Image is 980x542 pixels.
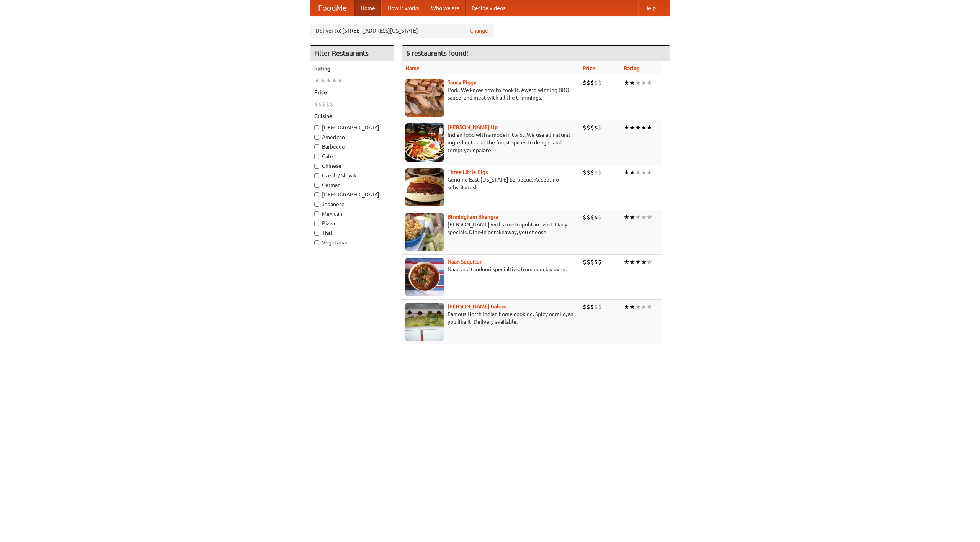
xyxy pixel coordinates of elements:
[594,168,598,177] li: $
[594,303,598,311] li: $
[583,213,586,221] li: $
[583,65,595,71] a: Price
[624,258,629,266] li: ★
[624,65,640,71] a: Rating
[594,79,598,87] li: $
[310,0,354,16] a: FoodMe
[448,259,482,265] b: Naan Sequitur
[583,258,586,266] li: $
[314,191,390,198] label: [DEMOGRAPHIC_DATA]
[314,219,390,227] label: Pizza
[590,79,594,87] li: $
[583,168,586,177] li: $
[326,76,332,85] li: ★
[332,76,337,85] li: ★
[314,183,319,188] input: German
[586,213,590,221] li: $
[583,79,586,87] li: $
[590,123,594,132] li: $
[405,123,444,162] img: curryup.jpg
[405,65,420,71] a: Name
[314,172,390,179] label: Czech / Slovak
[641,168,647,177] li: ★
[405,168,444,206] img: littlepigs.jpg
[586,303,590,311] li: $
[314,133,390,141] label: American
[448,214,498,220] a: Birmingham Bhangra
[314,239,390,246] label: Vegetarian
[448,79,476,85] a: Saucy Piggy
[314,152,390,160] label: Cafe
[635,79,641,87] li: ★
[448,124,498,130] a: [PERSON_NAME] Up
[629,258,635,266] li: ★
[641,213,647,221] li: ★
[448,303,506,309] b: [PERSON_NAME] Galore
[624,168,629,177] li: ★
[314,144,319,149] input: Barbecue
[314,181,390,189] label: German
[314,221,319,226] input: Pizza
[314,192,319,197] input: [DEMOGRAPHIC_DATA]
[406,49,468,57] ng-pluralize: 6 restaurants found!
[635,123,641,132] li: ★
[318,100,322,108] li: $
[594,123,598,132] li: $
[586,168,590,177] li: $
[647,123,652,132] li: ★
[314,164,319,169] input: Chinese
[314,231,319,236] input: Thai
[583,303,586,311] li: $
[314,210,390,218] label: Mexican
[590,258,594,266] li: $
[310,46,394,61] h4: Filter Restaurants
[598,123,602,132] li: $
[598,258,602,266] li: $
[586,123,590,132] li: $
[598,303,602,311] li: $
[624,79,629,87] li: ★
[635,303,641,311] li: ★
[405,303,444,341] img: currygalore.jpg
[635,213,641,221] li: ★
[641,303,647,311] li: ★
[310,24,494,38] div: Deliver to: [STREET_ADDRESS][US_STATE]
[594,258,598,266] li: $
[590,168,594,177] li: $
[624,213,629,221] li: ★
[647,213,652,221] li: ★
[381,0,425,16] a: How it works
[320,76,326,85] li: ★
[465,0,511,16] a: Recipe videos
[629,168,635,177] li: ★
[641,258,647,266] li: ★
[583,123,586,132] li: $
[314,125,319,130] input: [DEMOGRAPHIC_DATA]
[586,79,590,87] li: $
[314,124,390,131] label: [DEMOGRAPHIC_DATA]
[635,258,641,266] li: ★
[586,258,590,266] li: $
[590,213,594,221] li: $
[314,143,390,151] label: Barbecue
[647,79,652,87] li: ★
[405,176,577,191] p: Genuine East [US_STATE] barbecue. Accept no substitutes!
[354,0,381,16] a: Home
[624,303,629,311] li: ★
[598,168,602,177] li: $
[314,112,390,120] h5: Cuisine
[314,173,319,178] input: Czech / Slovak
[641,79,647,87] li: ★
[405,131,577,154] p: Indian food with a modern twist. We use all-natural ingredients and the finest spices to delight ...
[314,76,320,85] li: ★
[330,100,333,108] li: $
[647,168,652,177] li: ★
[635,168,641,177] li: ★
[405,265,577,273] p: Naan and tandoori specialties, from our clay oven.
[314,100,318,108] li: $
[314,229,390,237] label: Thai
[314,154,319,159] input: Cafe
